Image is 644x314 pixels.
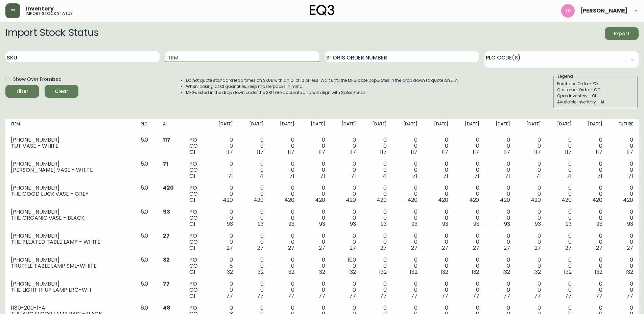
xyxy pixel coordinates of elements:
[163,136,170,144] span: 117
[565,148,572,156] span: 117
[289,172,294,180] span: 71
[305,209,325,227] div: 0 0
[319,268,325,276] span: 32
[410,268,418,276] span: 132
[379,268,387,276] span: 132
[288,220,294,228] span: 93
[310,5,335,16] img: logo
[582,137,602,155] div: 0 0
[398,209,418,227] div: 0 0
[300,119,331,134] th: [DATE]
[398,257,418,275] div: 0 0
[398,137,418,155] div: 0 0
[428,209,448,227] div: 0 0
[213,161,233,179] div: 0 1
[459,233,479,251] div: 0 0
[5,27,98,40] h2: Import Stock Status
[336,137,356,155] div: 0 0
[26,11,73,16] h5: import stock status
[305,257,325,275] div: 0 0
[5,85,39,98] button: Filter
[11,167,130,173] div: [PERSON_NAME] VASE - WHITE
[521,209,541,227] div: 0 0
[331,119,361,134] th: [DATE]
[411,148,418,156] span: 117
[257,292,264,300] span: 77
[336,185,356,203] div: 0 0
[412,172,418,180] span: 71
[336,281,356,299] div: 0 0
[11,215,130,221] div: THE ORGANIC VASE - BLACK
[269,119,300,134] th: [DATE]
[318,148,325,156] span: 117
[275,137,294,155] div: 0 0
[398,233,418,251] div: 0 0
[163,208,170,216] span: 93
[411,220,418,228] span: 93
[11,191,130,197] div: THE GOOD LUCK VASE - GREY
[305,185,325,203] div: 0 0
[504,220,510,228] span: 93
[484,119,515,134] th: [DATE]
[135,230,158,254] td: 5.0
[367,161,387,179] div: 0 0
[288,268,294,276] span: 32
[459,137,479,155] div: 0 0
[288,148,294,156] span: 117
[411,244,418,252] span: 27
[257,148,264,156] span: 117
[189,244,195,252] span: OI
[348,268,356,276] span: 132
[557,99,634,105] div: Available Inventory - AI
[552,161,572,179] div: 0 0
[318,292,325,300] span: 77
[244,185,264,203] div: 0 0
[552,185,572,203] div: 0 0
[521,257,541,275] div: 0 0
[596,220,602,228] span: 93
[552,281,572,299] div: 0 0
[275,161,294,179] div: 0 0
[226,244,233,252] span: 27
[336,209,356,227] div: 0 0
[275,233,294,251] div: 0 0
[625,268,633,276] span: 132
[11,209,130,215] div: [PHONE_NUMBER]
[189,257,202,275] div: PO CO
[490,257,510,275] div: 0 0
[521,233,541,251] div: 0 0
[244,257,264,275] div: 0 0
[213,209,233,227] div: 0 0
[361,119,392,134] th: [DATE]
[382,172,387,180] span: 71
[566,220,572,228] span: 93
[626,292,633,300] span: 77
[135,254,158,278] td: 5.0
[533,268,541,276] span: 132
[275,281,294,299] div: 0 0
[605,27,639,40] button: Export
[351,172,356,180] span: 71
[367,209,387,227] div: 0 0
[428,161,448,179] div: 0 0
[490,209,510,227] div: 0 0
[275,257,294,275] div: 0 0
[392,119,423,134] th: [DATE]
[472,268,479,276] span: 132
[189,172,195,180] span: OI
[284,196,294,204] span: 420
[227,220,233,228] span: 93
[11,257,130,263] div: [PHONE_NUMBER]
[608,119,639,134] th: Future
[367,257,387,275] div: 0 0
[135,182,158,206] td: 5.0
[213,233,233,251] div: 0 0
[288,244,294,252] span: 27
[407,196,418,204] span: 420
[564,268,572,276] span: 132
[490,185,510,203] div: 0 0
[582,257,602,275] div: 0 0
[158,119,184,134] th: AI
[613,209,633,227] div: 0 0
[442,148,448,156] span: 117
